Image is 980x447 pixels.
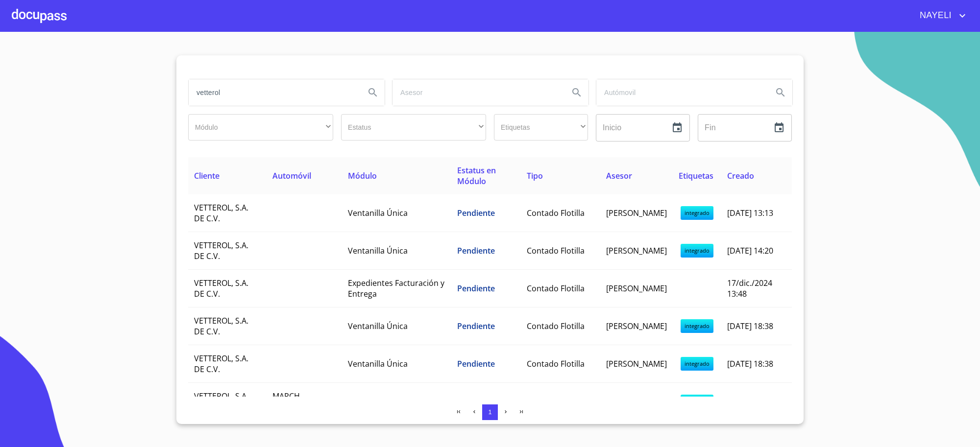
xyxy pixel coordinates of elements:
span: [PERSON_NAME] [606,321,667,331]
span: NAYELI [912,8,956,24]
button: Search [565,81,588,104]
button: Search [361,81,385,104]
span: Contado Flotilla [527,283,585,294]
span: integrado [681,395,713,408]
span: Pendiente [457,396,495,407]
span: [DATE] 14:20 [727,245,773,256]
span: Expedientes Facturación y Entrega [348,278,444,299]
span: [DATE] 13:13 [727,208,773,218]
span: MARCH ADVANCE TM [272,391,321,412]
span: VETTEROL, S.A. DE C.V. [194,315,248,337]
span: integrado [681,206,713,220]
span: Contado Flotilla [527,245,585,256]
span: Tipo [527,170,543,181]
span: Pendiente [457,358,495,369]
span: [PERSON_NAME] [606,245,667,256]
div: ​ [188,114,333,141]
span: Ventanilla Única [348,358,408,369]
button: 1 [482,404,498,420]
input: search [596,79,765,106]
span: Pendiente [457,283,495,294]
span: [PERSON_NAME] [606,358,667,369]
span: Ventanilla Única [348,208,408,218]
span: Creado [727,170,754,181]
span: VETTEROL, S.A. DE C.V. [194,202,248,224]
span: Contado Flotilla [527,321,585,331]
span: Módulo [348,170,377,181]
span: Asesor [606,170,632,181]
span: Contado Flotilla [527,358,585,369]
span: Cliente [194,170,220,181]
span: [DATE] 18:38 [727,321,773,331]
div: ​ [494,114,588,141]
span: [PERSON_NAME] [606,396,667,407]
span: Ventanilla Única [348,321,408,331]
span: Ventanilla Única [348,245,408,256]
span: integrado [681,244,713,258]
span: Etiquetas [679,170,713,181]
span: 1 [488,408,491,416]
button: Search [769,81,792,104]
span: Contado Flotilla [527,208,585,218]
span: VETTEROL, S.A. DE C.V. [194,391,248,412]
span: [PERSON_NAME] [606,283,667,294]
span: Pendiente [457,208,495,218]
span: integrado [681,357,713,371]
span: 17/dic./2024 13:48 [727,278,772,299]
div: ​ [341,114,486,141]
span: Pendiente [457,245,495,256]
span: Pendiente [457,321,495,331]
span: Contado Flotilla [527,396,585,407]
span: [PERSON_NAME] [606,208,667,218]
input: search [189,79,357,106]
span: VETTEROL, S.A. DE C.V. [194,353,248,375]
span: Ventanilla Única [348,396,408,407]
button: account of current user [912,8,968,24]
span: [DATE] 13:30 [727,396,773,407]
span: Automóvil [272,170,311,181]
span: VETTEROL, S.A. DE C.V. [194,278,248,299]
span: Estatus en Módulo [457,165,496,187]
span: [DATE] 18:38 [727,358,773,369]
input: search [392,79,561,106]
span: VETTEROL, S.A. DE C.V. [194,240,248,261]
span: integrado [681,319,713,333]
